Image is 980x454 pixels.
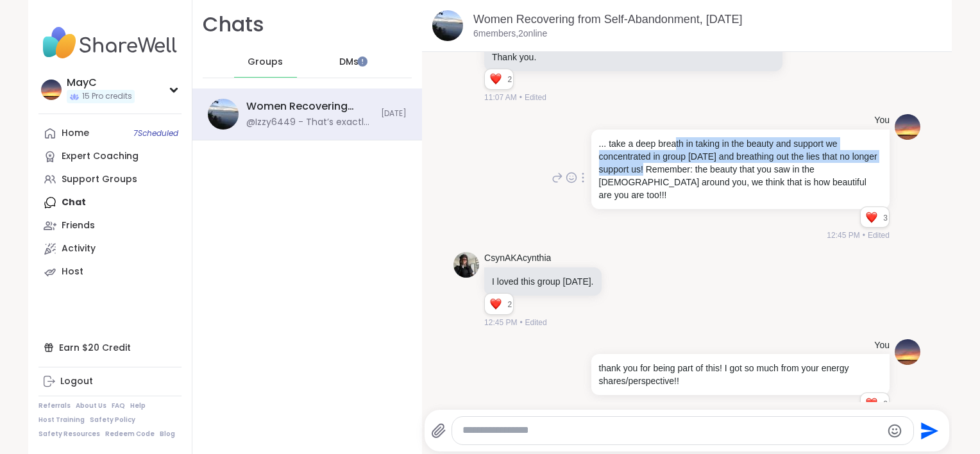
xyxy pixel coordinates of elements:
[76,401,106,410] a: About Us
[865,212,878,223] button: Reactions: love
[208,99,239,130] img: Women Recovering from Self-Abandonment, Oct 11
[492,275,593,288] p: I loved this group [DATE].
[381,108,407,119] span: [DATE]
[883,398,889,410] span: 2
[484,317,517,328] span: 12:45 PM
[883,212,889,224] span: 3
[38,168,182,191] a: Support Groups
[895,339,920,365] img: https://sharewell-space-live.sfo3.digitaloceanspaces.com/user-generated/a1c011ed-61f9-4281-a9b7-8...
[62,173,137,186] div: Support Groups
[38,416,85,425] a: Host Training
[827,230,859,241] span: 12:45 PM
[246,116,373,129] div: @Izzy6449 - That’s exactly what I want, to be the kind of healer who gets to the root of things, ...
[203,10,264,39] h1: Chats
[525,92,546,103] span: Edited
[90,416,135,425] a: Safety Policy
[38,430,100,439] a: Safety Resources
[38,145,182,168] a: Expert Coaching
[895,114,920,140] img: https://sharewell-space-live.sfo3.digitaloceanspaces.com/user-generated/a1c011ed-61f9-4281-a9b7-8...
[62,219,95,232] div: Friends
[357,56,367,67] iframe: Spotlight
[38,214,182,237] a: Friends
[339,56,359,69] span: DMs
[453,252,479,278] img: https://sharewell-space-live.sfo3.digitaloceanspaces.com/user-generated/2900bf6e-1806-45f4-9e6b-5...
[62,242,96,255] div: Activity
[67,76,135,90] div: MayC
[38,260,182,283] a: Host
[861,393,883,414] div: Reaction list
[865,398,878,408] button: Reactions: love
[160,430,175,439] a: Blog
[520,92,522,103] span: •
[599,137,882,201] p: ... take a deep breath in taking in the beauty and support we concentrated in group [DATE] and br...
[863,230,865,241] span: •
[874,114,890,127] h4: You
[112,401,125,410] a: FAQ
[489,74,502,85] button: Reactions: love
[38,21,182,65] img: ShareWell Nav Logo
[484,92,517,103] span: 11:07 AM
[38,336,182,359] div: Earn $20 Credit
[130,401,146,410] a: Help
[599,362,882,387] p: thank you for being part of this! I got so much from your energy shares/perspective!!
[38,237,182,260] a: Activity
[507,299,513,310] span: 2
[868,230,890,241] span: Edited
[82,91,132,102] span: 15 Pro credits
[105,430,155,439] a: Redeem Code
[38,122,182,145] a: Home7Scheduled
[914,416,943,445] button: Send
[489,299,502,309] button: Reactions: love
[38,370,182,393] a: Logout
[520,317,522,328] span: •
[62,150,139,163] div: Expert Coaching
[62,265,83,278] div: Host
[133,128,178,139] span: 7 Scheduled
[485,294,507,314] div: Reaction list
[38,401,71,410] a: Referrals
[432,10,463,41] img: Women Recovering from Self-Abandonment, Oct 11
[861,207,883,228] div: Reaction list
[246,99,373,113] div: Women Recovering from Self-Abandonment, [DATE]
[60,375,93,388] div: Logout
[887,423,902,439] button: Emoji picker
[525,317,547,328] span: Edited
[473,28,547,40] p: 6 members, 2 online
[473,13,743,26] a: Women Recovering from Self-Abandonment, [DATE]
[485,69,507,90] div: Reaction list
[484,252,551,265] a: CsynAKAcynthia
[248,56,283,69] span: Groups
[41,80,62,100] img: MayC
[62,127,89,140] div: Home
[462,424,881,437] textarea: Type your message
[874,339,890,352] h4: You
[507,74,513,85] span: 2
